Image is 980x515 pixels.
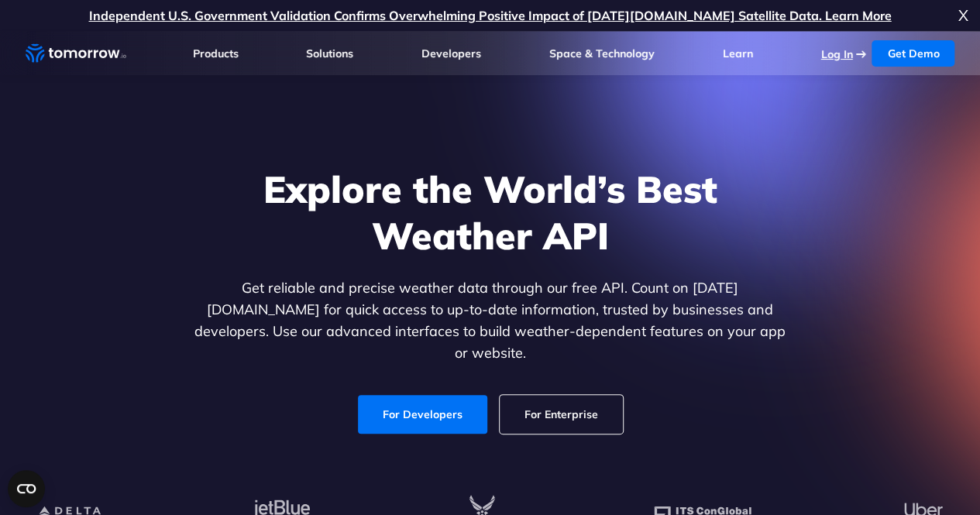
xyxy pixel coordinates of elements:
a: Products [193,46,239,60]
a: Independent U.S. Government Validation Confirms Overwhelming Positive Impact of [DATE][DOMAIN_NAM... [89,8,892,23]
a: Solutions [306,46,353,60]
a: Log In [820,47,852,61]
a: For Enterprise [500,395,623,434]
a: Home link [26,42,126,65]
a: Developers [421,46,481,60]
a: Space & Technology [549,46,655,60]
a: For Developers [358,395,487,434]
button: Open CMP widget [8,470,45,507]
a: Get Demo [872,40,954,67]
p: Get reliable and precise weather data through our free API. Count on [DATE][DOMAIN_NAME] for quic... [191,277,789,364]
h1: Explore the World’s Best Weather API [191,166,789,259]
a: Learn [723,46,753,60]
